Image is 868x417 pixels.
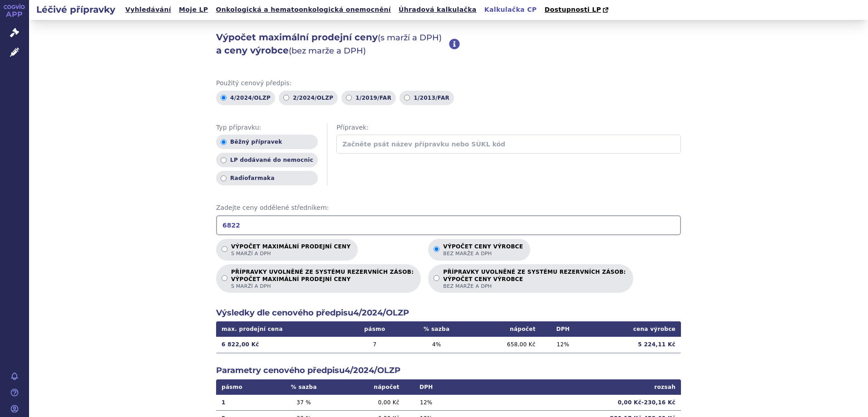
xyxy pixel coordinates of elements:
[123,4,174,16] a: Vyhledávání
[541,337,585,352] td: 12 %
[346,321,403,337] th: pásmo
[443,243,523,257] p: Výpočet ceny výrobce
[336,395,405,411] td: 0,00 Kč
[221,95,227,101] input: 4/2024/OLZP
[283,95,289,101] input: 2/2024/OLZP
[404,321,470,337] th: % sazba
[541,321,585,337] th: DPH
[405,395,448,411] td: 12 %
[404,337,470,352] td: 4 %
[542,4,613,16] a: Dostupnosti LP
[544,6,601,13] span: Dostupnosti LP
[336,379,405,395] th: nápočet
[231,276,414,283] strong: VÝPOČET MAXIMÁLNÍ PRODEJNÍ CENY
[404,95,410,101] input: 1/2013/FAR
[216,321,346,337] th: max. prodejní cena
[289,46,366,56] span: (bez marže a DPH)
[221,157,227,163] input: LP dodávané do nemocnic
[216,395,271,411] td: 1
[216,365,681,376] h2: Parametry cenového předpisu 4/2024/OLZP
[231,269,414,290] p: PŘÍPRAVKY UVOLNĚNÉ ZE SYSTÉMU REZERVNÍCH ZÁSOB:
[470,321,541,337] th: nápočet
[216,307,681,319] h2: Výsledky dle cenového předpisu 4/2024/OLZP
[216,135,318,149] label: Běžný přípravek
[585,321,681,337] th: cena výrobce
[216,379,271,395] th: pásmo
[216,91,275,105] label: 4/2024/OLZP
[443,269,626,290] p: PŘÍPRAVKY UVOLNĚNÉ ZE SYSTÉMU REZERVNÍCH ZÁSOB:
[216,337,346,352] td: 6 822,00 Kč
[448,395,681,411] td: 0,00 Kč - 230,16 Kč
[482,4,540,16] a: Kalkulačka CP
[346,95,352,101] input: 1/2019/FAR
[585,337,681,352] td: 5 224,11 Kč
[443,250,523,257] span: bez marže a DPH
[405,379,448,395] th: DPH
[279,91,338,105] label: 2/2024/OLZP
[216,153,318,167] label: LP dodávané do nemocnic
[271,395,336,411] td: 37 %
[221,175,227,181] input: Radiofarmaka
[336,123,681,132] span: Přípravek:
[231,250,350,257] span: s marží a DPH
[271,379,336,395] th: % sazba
[336,135,681,154] input: Začněte psát název přípravku nebo SÚKL kód
[216,204,681,213] span: Zadejte ceny oddělené středníkem:
[434,246,439,252] input: Výpočet ceny výrobcebez marže a DPH
[216,171,318,185] label: Radiofarmaka
[29,3,123,16] h2: Léčivé přípravky
[470,337,541,352] td: 658,00 Kč
[216,79,681,88] span: Použitý cenový předpis:
[216,215,681,235] input: Zadejte ceny oddělené středníkem
[396,4,479,16] a: Úhradová kalkulačka
[448,379,681,395] th: rozsah
[341,91,396,105] label: 1/2019/FAR
[221,139,227,145] input: Běžný přípravek
[213,4,394,16] a: Onkologická a hematoonkologická onemocnění
[231,283,414,290] span: s marží a DPH
[378,33,442,43] span: (s marží a DPH)
[216,31,449,57] h2: Výpočet maximální prodejní ceny a ceny výrobce
[176,4,211,16] a: Moje LP
[434,275,439,281] input: PŘÍPRAVKY UVOLNĚNÉ ZE SYSTÉMU REZERVNÍCH ZÁSOB:VÝPOČET CENY VÝROBCEbez marže a DPH
[443,283,626,290] span: bez marže a DPH
[222,275,227,281] input: PŘÍPRAVKY UVOLNĚNÉ ZE SYSTÉMU REZERVNÍCH ZÁSOB:VÝPOČET MAXIMÁLNÍ PRODEJNÍ CENYs marží a DPH
[399,91,454,105] label: 1/2013/FAR
[231,243,350,257] p: Výpočet maximální prodejní ceny
[346,337,403,352] td: 7
[222,246,227,252] input: Výpočet maximální prodejní cenys marží a DPH
[443,276,626,283] strong: VÝPOČET CENY VÝROBCE
[216,123,318,132] span: Typ přípravku:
